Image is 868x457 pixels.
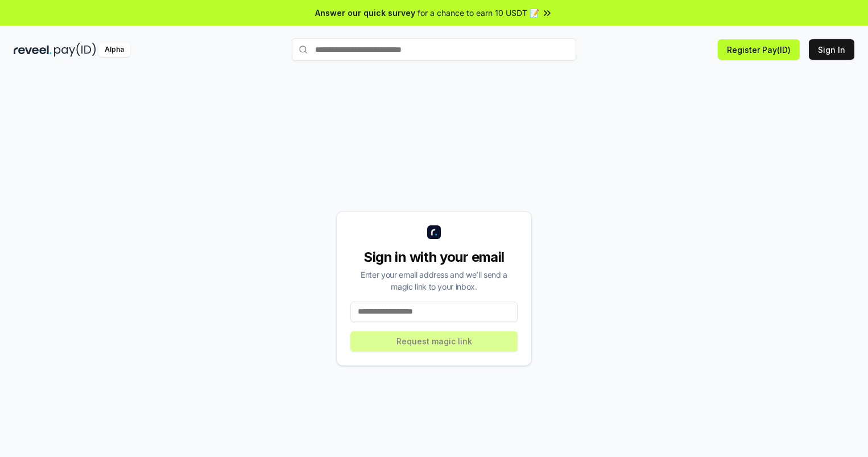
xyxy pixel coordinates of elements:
div: Enter your email address and we’ll send a magic link to your inbox. [350,269,518,293]
span: Answer our quick survey [315,7,415,19]
button: Sign In [809,39,854,60]
img: reveel_dark [14,43,52,57]
img: logo_small [427,225,441,239]
div: Alpha [98,43,130,57]
button: Register Pay(ID) [718,39,800,60]
div: Sign in with your email [350,248,518,266]
span: for a chance to earn 10 USDT 📝 [418,7,539,19]
img: pay_id [54,43,96,57]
